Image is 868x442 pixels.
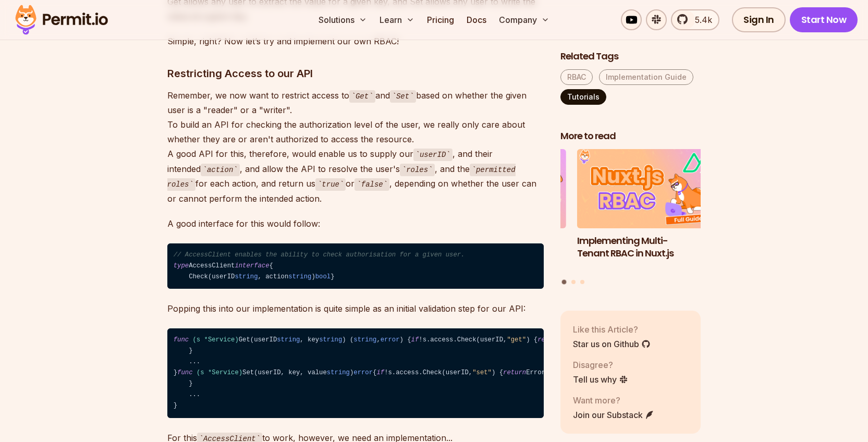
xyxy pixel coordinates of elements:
h3: Restricting Access to our API [167,65,544,82]
span: (s *Service) [193,336,239,343]
a: 5.4k [671,9,719,30]
code: true [315,178,346,191]
span: func [177,369,192,376]
li: 3 of 3 [425,149,566,273]
code: AccessClient { Check(userID , action ) } [167,243,544,289]
a: Join our Substack [573,408,654,421]
li: 1 of 3 [577,149,718,273]
p: Like this Article? [573,323,651,335]
span: string [353,336,376,343]
a: Docs [462,9,491,30]
button: Company [495,9,554,30]
span: if [411,336,419,343]
img: Implementing Multi-Tenant RBAC in Nuxt.js [577,149,718,228]
p: Want more? [573,394,654,406]
span: (s *Service) [197,369,242,376]
button: Solutions [314,9,371,30]
span: // AccessClient enables the ability to check authorisation for a given user. [174,251,465,259]
span: return [537,336,560,343]
button: Go to slide 2 [571,279,576,284]
code: Get(userID , key ) ( , ) { !s.access.Check(userID, ) { , Error_UNAUTHORISED } ... } Set(userID, k... [167,328,544,418]
a: Star us on Github [573,337,651,350]
h3: Policy-Based Access Control (PBAC) Isn’t as Great as You Think [425,234,566,273]
h2: More to read [560,130,701,143]
code: permitted roles [167,164,516,191]
a: Start Now [790,7,858,32]
code: Set [390,90,416,103]
span: string [235,273,258,280]
span: error [381,336,400,343]
code: userID [413,149,453,161]
a: Sign In [732,7,786,32]
button: Learn [375,9,419,30]
a: Tell us why [573,373,628,385]
a: Tutorials [560,89,606,105]
span: string [288,273,311,280]
img: Policy-Based Access Control (PBAC) Isn’t as Great as You Think [425,149,566,228]
code: roles [400,164,435,176]
code: false [354,178,389,191]
span: string [327,369,350,376]
code: Get [349,90,375,103]
button: Go to slide 1 [562,279,567,284]
span: 5.4k [689,14,712,26]
h2: Related Tags [560,50,701,63]
span: "set" [472,369,492,376]
span: string [319,336,342,343]
p: A good interface for this would follow: [167,216,544,231]
span: return [503,369,526,376]
span: "get" [507,336,526,343]
a: RBAC [560,69,593,85]
div: Posts [560,149,701,286]
button: Go to slide 3 [580,279,584,284]
span: type [174,262,189,269]
code: action [201,164,240,176]
p: Popping this into our implementation is quite simple as an initial validation step for our API: [167,301,544,316]
p: Simple, right? Now let’s try and implement our own RBAC! [167,34,544,48]
span: if [376,369,384,376]
span: func [174,336,189,343]
a: Pricing [423,9,458,30]
span: string [277,336,300,343]
a: Implementation Guide [599,69,693,85]
a: Implementing Multi-Tenant RBAC in Nuxt.jsImplementing Multi-Tenant RBAC in Nuxt.js [577,149,718,273]
img: Permit logo [10,2,113,38]
span: error [353,369,373,376]
span: interface [235,262,269,269]
p: Disagree? [573,358,628,371]
p: Remember, we now want to restrict access to and based on whether the given user is a "reader" or ... [167,88,544,206]
span: bool [315,273,331,280]
h3: Implementing Multi-Tenant RBAC in Nuxt.js [577,234,718,260]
